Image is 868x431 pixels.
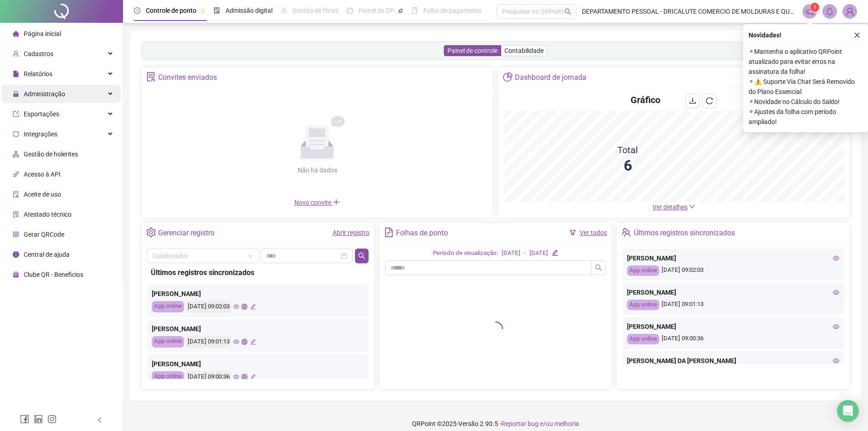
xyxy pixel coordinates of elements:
[226,7,272,14] span: Admissão digital
[134,7,140,14] span: clock-circle
[433,249,498,258] div: Período de visualização:
[621,228,631,237] span: team
[749,97,863,107] span: ⚬ Novidade no Cálculo do Saldo!
[689,97,696,104] span: download
[627,334,839,344] div: [DATE] 09:00:36
[34,415,43,424] span: linkedin
[580,229,607,236] a: Ver todos
[275,165,359,175] div: Não há dados
[186,371,231,383] div: [DATE] 09:00:36
[854,32,860,38] span: close
[241,339,247,345] span: global
[843,5,857,18] img: 85033
[570,229,576,236] span: filter
[447,47,498,54] span: Painel de controle
[97,417,103,423] span: left
[524,249,526,258] div: -
[24,110,59,118] span: Exportações
[502,249,520,258] div: [DATE]
[333,198,340,206] span: plus
[810,3,819,12] sup: 1
[706,97,713,104] span: reload
[200,8,205,14] span: pushpin
[250,304,256,310] span: edit
[749,77,863,97] span: ⚬ ⚠️ Suporte Via Chat Será Removido do Plano Essencial
[233,304,239,310] span: eye
[384,228,394,237] span: file-text
[146,72,156,82] span: solution
[627,334,659,344] div: App online
[749,30,781,40] span: Novidades !
[837,400,859,422] div: Open Intercom Messenger
[833,289,839,296] span: eye
[20,415,29,424] span: facebook
[250,374,256,380] span: edit
[13,251,19,258] span: info-circle
[13,151,19,157] span: apartment
[24,271,83,278] span: Clube QR - Beneficios
[158,225,215,241] div: Gerenciar registro
[749,47,863,77] span: ⚬ Mantenha o aplicativo QRPoint atualizado para evitar erros na assinatura da folha!
[24,151,78,158] span: Gestão de holerites
[631,93,660,106] h4: Gráfico
[13,191,19,197] span: audit
[13,111,19,117] span: export
[627,300,659,310] div: App online
[627,300,839,310] div: [DATE] 09:01:13
[359,7,394,14] span: Painel do DP
[627,265,839,276] div: [DATE] 09:02:03
[24,251,70,258] span: Central de ajuda
[826,7,834,16] span: bell
[186,301,231,312] div: [DATE] 09:02:03
[833,255,839,261] span: eye
[652,203,688,211] span: Ver detalhes
[24,130,57,138] span: Integrações
[396,225,448,241] div: Folhas de ponto
[833,323,839,330] span: eye
[627,287,839,297] div: [PERSON_NAME]
[627,265,659,276] div: App online
[358,252,365,260] span: search
[806,7,814,16] span: notification
[186,336,231,348] div: [DATE] 09:01:13
[503,72,513,82] span: pie-chart
[13,171,19,177] span: api
[595,264,602,271] span: search
[24,211,72,218] span: Atestado técnico
[627,322,839,332] div: [PERSON_NAME]
[515,70,586,85] div: Dashboard de jornada
[652,203,695,211] a: Ver detalhes down
[13,71,19,77] span: file
[582,6,797,16] span: DEPARTAMENTO PESSOAL - DRICALUTE COMERCIO DE MOLDURAS E QUADROS
[423,7,482,14] span: Folha de pagamento
[24,231,64,238] span: Gerar QRCode
[152,301,184,312] div: App online
[214,7,220,14] span: file-done
[158,70,217,85] div: Convites enviados
[333,229,370,236] a: Abrir registro
[13,271,19,278] span: gift
[411,7,418,14] span: book
[634,225,735,241] div: Últimos registros sincronizados
[749,107,863,127] span: ⚬ Ajustes da folha com período ampliado!
[281,7,287,14] span: sun
[347,7,353,14] span: dashboard
[627,253,839,263] div: [PERSON_NAME]
[233,339,239,345] span: eye
[146,7,196,14] span: Controle de ponto
[24,30,61,37] span: Página inicial
[13,51,19,57] span: user-add
[13,231,19,238] span: qrcode
[233,374,239,380] span: eye
[152,289,364,299] div: [PERSON_NAME]
[689,203,695,210] span: down
[241,374,247,380] span: global
[458,420,478,427] span: Versão
[13,31,19,37] span: home
[293,7,339,14] span: Gestão de férias
[24,50,53,57] span: Cadastros
[504,47,544,54] span: Contabilidade
[250,339,256,345] span: edit
[152,324,364,334] div: [PERSON_NAME]
[627,356,839,366] div: [PERSON_NAME] DA [PERSON_NAME]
